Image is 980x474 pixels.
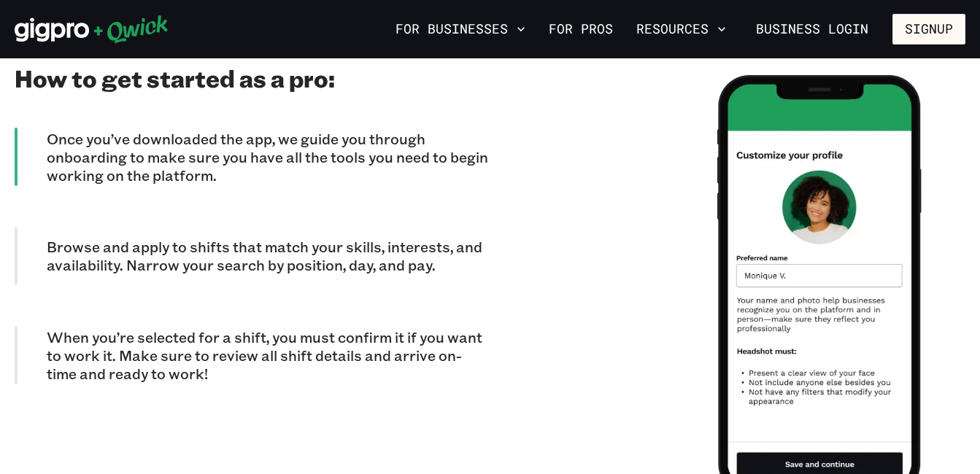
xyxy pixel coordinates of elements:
[390,17,531,42] button: For Businesses
[47,238,490,274] p: Browse and apply to shifts that match your skills, interests, and availability. Narrow your searc...
[892,14,965,44] button: Signup
[47,130,490,184] p: Once you’ve downloaded the app, we guide you through onboarding to make sure you have all the too...
[15,128,490,186] div: Once you’ve downloaded the app, we guide you through onboarding to make sure you have all the too...
[543,17,619,42] a: For Pros
[15,63,490,93] h2: How to get started as a pro:
[630,17,732,42] button: Resources
[15,227,490,285] div: Browse and apply to shifts that match your skills, interests, and availability. Narrow your searc...
[15,326,490,384] div: When you’re selected for a shift, you must confirm it if you want to work it. Make sure to review...
[744,14,881,44] a: Business Login
[47,328,490,383] p: When you’re selected for a shift, you must confirm it if you want to work it. Make sure to review...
